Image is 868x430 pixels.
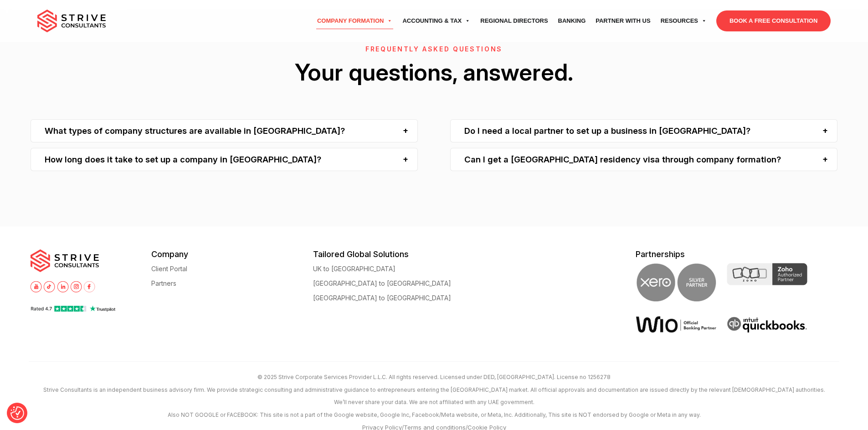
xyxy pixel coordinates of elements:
[397,8,475,34] a: Accounting & Tax
[636,316,716,333] img: Wio Offical Banking Partner
[450,148,837,171] div: Can I get a [GEOGRAPHIC_DATA] residency visa through company formation?
[312,8,398,34] a: Company Formation
[313,265,395,272] a: UK to [GEOGRAPHIC_DATA]
[313,249,474,259] h5: Tailored Global Solutions
[10,406,24,420] button: Consent Preferences
[450,119,837,142] div: Do I need a local partner to set up a business in [GEOGRAPHIC_DATA]?
[29,371,840,383] p: © 2025 Strive Corporate Services Provider L.L.C. All rights reserved. Licensed under DED, [GEOGRA...
[29,384,840,396] p: Strive Consultants is an independent business advisory firm. We provide strategic consulting and ...
[591,8,655,34] a: Partner with Us
[31,249,99,272] img: main-logo.svg
[727,263,807,286] img: Zoho Partner
[313,294,451,301] a: [GEOGRAPHIC_DATA] to [GEOGRAPHIC_DATA]
[151,249,313,259] h5: Company
[29,396,840,408] p: We’ll never share your data. We are not affiliated with any UAE government.
[31,148,418,171] div: How long does it take to set up a company in [GEOGRAPHIC_DATA]?
[151,265,187,272] a: Client Portal
[716,10,831,31] a: BOOK A FREE CONSULTATION
[29,409,840,421] p: Also NOT GOOGLE or FACEBOOK: This site is not a part of the Google website, Google Inc, Facebook/...
[10,406,24,420] img: Revisit consent button
[151,280,176,287] a: Partners
[636,249,837,259] h5: Partnerships
[313,280,451,287] a: [GEOGRAPHIC_DATA] to [GEOGRAPHIC_DATA]
[37,10,106,32] img: main-logo.svg
[475,8,553,34] a: Regional Directors
[656,8,712,34] a: Resources
[553,8,591,34] a: Banking
[727,316,807,334] img: intuit quickbooks
[31,119,418,142] div: What types of company structures are available in [GEOGRAPHIC_DATA]?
